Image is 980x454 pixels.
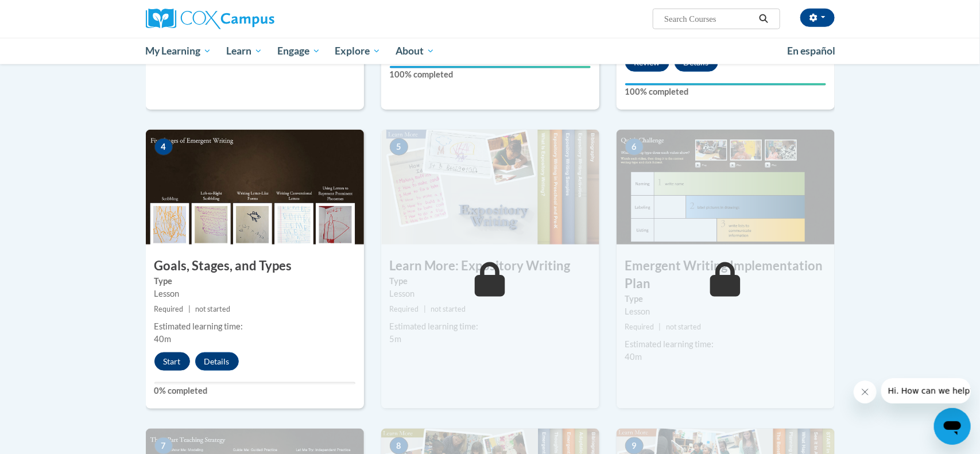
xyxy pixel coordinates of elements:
[390,334,402,344] span: 5m
[154,320,355,333] div: Estimated learning time:
[424,305,426,313] span: |
[390,305,419,313] span: Required
[188,305,191,313] span: |
[625,86,826,98] label: 100% completed
[129,38,852,64] div: Main menu
[277,44,320,58] span: Engage
[663,12,755,26] input: Search Courses
[154,385,355,397] label: 0% completed
[934,408,971,445] iframe: Button to launch messaging window
[146,130,364,245] img: Course Image
[154,275,355,288] label: Type
[390,66,591,68] div: Your progress
[388,38,442,64] a: About
[154,288,355,300] div: Lesson
[625,323,654,331] span: Required
[390,275,591,288] label: Type
[617,130,835,245] img: Course Image
[800,9,835,27] button: Account Settings
[666,323,701,331] span: not started
[625,305,826,318] div: Lesson
[625,293,826,305] label: Type
[335,44,381,58] span: Explore
[138,38,219,64] a: My Learning
[154,305,184,313] span: Required
[431,305,466,313] span: not started
[390,320,591,333] div: Estimated learning time:
[145,44,211,58] span: My Learning
[390,68,591,81] label: 100% completed
[270,38,328,64] a: Engage
[146,257,364,275] h3: Goals, Stages, and Types
[617,257,835,293] h3: Emergent Writing Implementation Plan
[7,8,93,17] span: Hi. How can we help?
[881,378,971,403] iframe: Message from company
[625,352,642,362] span: 40m
[226,44,262,58] span: Learn
[195,305,230,313] span: not started
[219,38,270,64] a: Learn
[146,9,364,29] a: Cox Campus
[146,9,274,29] img: Cox Campus
[154,138,173,156] span: 4
[381,130,599,245] img: Course Image
[788,45,836,57] span: En español
[390,288,591,300] div: Lesson
[854,381,877,403] iframe: Close message
[625,338,826,351] div: Estimated learning time:
[396,44,435,58] span: About
[381,257,599,275] h3: Learn More: Expository Writing
[154,352,190,371] button: Start
[625,138,644,156] span: 6
[195,352,239,371] button: Details
[390,138,408,156] span: 5
[780,39,843,63] a: En español
[755,12,772,26] button: Search
[625,83,826,86] div: Your progress
[154,334,172,344] span: 40m
[659,323,661,331] span: |
[327,38,388,64] a: Explore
